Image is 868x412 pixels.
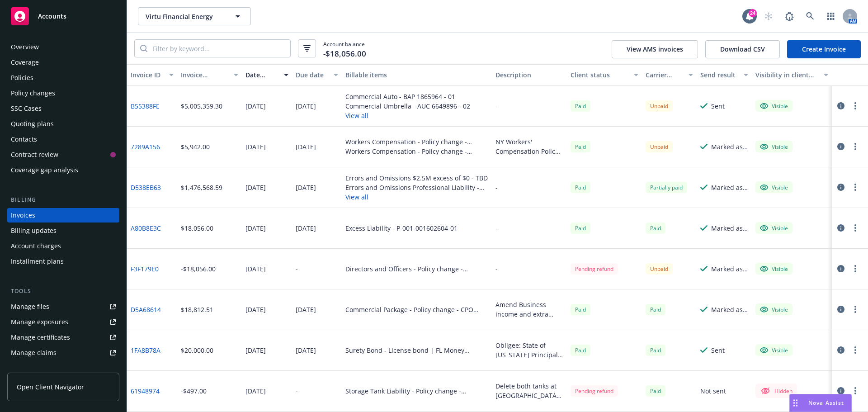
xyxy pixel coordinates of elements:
[345,137,488,147] div: Workers Compensation - Policy change - WC665909400
[292,64,342,86] button: Due date
[296,223,316,233] div: [DATE]
[7,71,119,85] a: Policies
[181,142,210,152] div: $5,942.00
[131,142,160,152] a: 7289A156
[711,264,748,274] div: Marked as sent
[11,71,33,85] div: Policies
[571,345,590,356] span: Paid
[7,101,119,116] a: SSC Cases
[131,264,159,274] a: F3F179E0
[749,9,757,17] div: 24
[571,385,618,397] div: Pending refund
[7,132,119,147] a: Contacts
[7,361,119,375] a: Manage BORs
[345,183,488,192] div: Errors and Omissions Professional Liability - RUSPFI64702025
[571,100,590,112] span: Paid
[245,101,266,111] div: [DATE]
[181,386,207,396] div: -$497.00
[495,300,563,319] div: Amend Business income and extra expense blanket limit of insurance to $100,000,000
[181,305,213,314] div: $18,812.51
[760,265,788,273] div: Visible
[11,330,70,345] div: Manage certificates
[323,40,366,57] span: Account balance
[646,345,665,356] div: Paid
[780,7,798,25] a: Report a Bug
[7,330,119,345] a: Manage certificates
[131,70,164,80] div: Invoice ID
[711,223,748,233] div: Marked as sent
[495,223,498,233] div: -
[571,182,590,193] div: Paid
[131,346,160,355] a: 1FA8B78A
[822,7,840,25] a: Switch app
[11,254,64,269] div: Installment plans
[181,264,216,274] div: -$18,056.00
[7,163,119,177] a: Coverage gap analysis
[11,147,58,162] div: Contract review
[296,346,316,355] div: [DATE]
[138,7,251,25] button: Virtu Financial Energy
[11,361,53,375] div: Manage BORs
[7,299,119,314] a: Manage files
[705,40,780,58] button: Download CSV
[245,183,266,192] div: [DATE]
[345,223,458,233] div: Excess Liability - P-001-001602604-01
[646,182,687,193] span: Partially paid
[711,305,748,314] div: Marked as sent
[760,385,793,396] div: Hidden
[789,394,852,412] button: Nova Assist
[495,101,498,111] div: -
[7,86,119,100] a: Policy changes
[11,346,57,360] div: Manage claims
[711,101,725,111] div: Sent
[177,64,242,86] button: Invoice amount
[296,264,298,274] div: -
[7,4,119,29] a: Accounts
[181,183,222,192] div: $1,476,568.59
[495,381,563,400] div: Delete both tanks at [GEOGRAPHIC_DATA], [GEOGRAPHIC_DATA] location
[345,346,488,355] div: Surety Bond - License bond | FL Money Services Bond - 016231289
[296,183,316,192] div: [DATE]
[7,239,119,253] a: Account charges
[711,142,748,152] div: Marked as sent
[759,7,778,25] a: Start snowing
[495,341,563,360] div: Obligee: State of [US_STATE] Principal: Virtu Financial Energy Bond Amount: $2,000,000 Money Serv...
[755,70,818,80] div: Visibility in client dash
[245,70,278,80] div: Date issued
[11,299,49,314] div: Manage files
[296,305,316,314] div: [DATE]
[345,192,488,202] button: View all
[345,101,470,111] div: Commercial Umbrella - AUC 6649896 - 02
[646,263,673,275] div: Unpaid
[242,64,292,86] button: Date issued
[296,386,298,396] div: -
[11,223,57,238] div: Billing updates
[296,101,316,111] div: [DATE]
[140,45,147,52] svg: Search
[700,386,726,396] div: Not sent
[567,64,642,86] button: Client status
[11,163,78,177] div: Coverage gap analysis
[7,315,119,329] a: Manage exposures
[571,223,590,234] div: Paid
[181,101,222,111] div: $5,005,359.30
[495,183,498,192] div: -
[7,254,119,269] a: Installment plans
[7,117,119,131] a: Quoting plans
[760,224,788,232] div: Visible
[181,70,229,80] div: Invoice amount
[345,111,470,120] button: View all
[495,264,498,274] div: -
[345,147,488,156] div: Workers Compensation - Policy change - WC665909500
[245,142,266,152] div: [DATE]
[131,305,161,314] a: D5A68614
[711,346,725,355] div: Sent
[646,304,665,315] div: Paid
[700,70,738,80] div: Send result
[495,137,563,156] div: NY Workers' Compensation Policy #WC665909500: Final Audit Results Additional Premium $6,719 All O...
[646,385,665,397] div: Paid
